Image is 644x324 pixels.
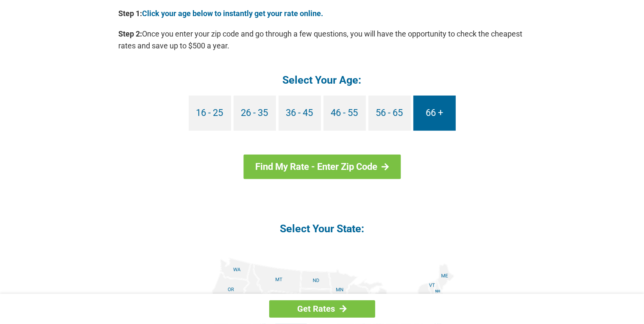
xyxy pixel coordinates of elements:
h4: Select Your State: [119,222,526,236]
b: Step 2: [119,29,142,38]
a: Find My Rate - Enter Zip Code [243,155,401,179]
a: Click your age below to instantly get your rate online. [142,9,323,18]
a: 16 - 25 [189,96,231,131]
h4: Select Your Age: [119,73,526,87]
a: 66 + [413,96,456,131]
b: Step 1: [119,9,142,18]
a: 36 - 45 [279,96,321,131]
p: Once you enter your zip code and go through a few questions, you will have the opportunity to che... [119,28,526,52]
a: Get Rates [269,300,375,318]
a: 26 - 35 [234,96,276,131]
a: 56 - 65 [368,96,411,131]
a: 46 - 55 [323,96,366,131]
